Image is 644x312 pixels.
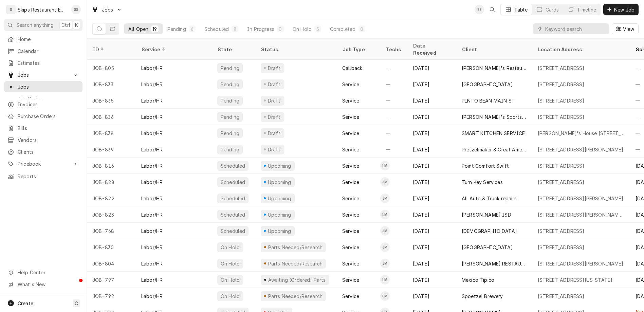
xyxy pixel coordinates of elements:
div: Upcoming [267,195,292,202]
div: JOB-816 [87,158,136,174]
div: Upcoming [267,211,292,218]
div: Mexico Tipico [462,276,494,283]
div: [DATE] [407,109,456,125]
div: JOB-805 [87,60,136,76]
div: Callback [342,65,362,72]
div: [DATE] [407,174,456,190]
div: Parts Needed/Research [267,244,323,251]
div: [STREET_ADDRESS][PERSON_NAME] [538,260,624,267]
div: Upcoming [267,179,292,186]
div: Upcoming [267,227,292,235]
div: [STREET_ADDRESS][PERSON_NAME] [538,195,624,202]
div: [STREET_ADDRESS] [538,65,585,72]
div: JOB-836 [87,109,136,125]
div: Labor/HR [141,260,163,267]
div: Service [342,162,359,169]
a: Home [4,34,82,45]
div: Cards [546,6,559,13]
div: Labor/HR [141,162,163,169]
span: New Job [613,6,636,13]
span: Purchase Orders [18,113,79,120]
div: [DATE] [407,76,456,92]
div: Labor/HR [141,81,163,88]
div: Skips Restaurant Equipment [18,6,68,13]
div: Service [342,211,359,218]
div: JOB-839 [87,141,136,158]
div: [STREET_ADDRESS] [538,81,585,88]
div: 6 [190,25,194,33]
div: [GEOGRAPHIC_DATA] [462,244,513,251]
div: Pending [220,113,240,121]
div: Service [342,244,359,251]
div: [STREET_ADDRESS] [538,97,585,104]
span: Invoices [18,101,79,108]
span: Jobs [18,83,79,90]
div: [DATE] [407,272,456,288]
div: 5 [316,25,320,33]
div: JOB-838 [87,125,136,141]
div: Labor/HR [141,179,163,186]
div: JOB-828 [87,174,136,190]
div: [PERSON_NAME]'s House [STREET_ADDRESS][PERSON_NAME] [538,130,625,137]
div: Service [342,293,359,300]
div: State [217,46,250,53]
div: Shan Skipper's Avatar [71,5,81,14]
div: — [380,109,407,125]
div: Scheduled [220,211,246,218]
div: Timeline [577,6,596,13]
div: Scheduled [204,25,229,33]
a: Clients [4,146,82,158]
span: Search anything [16,21,54,29]
div: Draft [267,81,281,88]
div: Pending [220,81,240,88]
div: Pending [167,25,186,33]
div: Draft [267,97,281,104]
a: Purchase Orders [4,111,82,122]
div: Pretzelmaker & Great American Cookies [462,146,527,153]
div: LM [380,161,390,170]
div: [DATE] [407,141,456,158]
div: 0 [278,25,282,33]
div: [DATE] [407,60,456,76]
div: Service [342,276,359,283]
span: Vendors [18,136,79,144]
div: Draft [267,113,281,121]
div: Labor/HR [141,65,163,72]
span: Jobs [102,6,113,13]
div: Jason Marroquin's Avatar [380,226,390,236]
div: [STREET_ADDRESS] [538,162,585,169]
div: — [380,76,407,92]
div: Service [342,97,359,104]
div: Skips Restaurant Equipment's Avatar [6,5,16,14]
div: Spoetzel Brewery [462,293,503,300]
div: — [380,125,407,141]
div: [STREET_ADDRESS] [538,244,585,251]
div: Draft [267,130,281,137]
div: SS [475,5,484,14]
a: Job Series [4,93,82,104]
div: Labor/HR [141,146,163,153]
div: JM [380,259,390,268]
div: JOB-822 [87,190,136,206]
div: — [380,60,407,76]
a: Go to What's New [4,279,82,290]
div: Longino Monroe's Avatar [380,275,390,285]
div: Location Address [538,46,623,53]
div: [PERSON_NAME] ISD [462,211,511,218]
div: Scheduled [220,227,246,235]
a: Calendar [4,45,82,57]
div: [DATE] [407,239,456,255]
button: Search anythingCtrlK [4,19,82,31]
a: Vendors [4,134,82,146]
div: On Hold [220,276,240,283]
div: Parts Needed/Research [267,260,323,267]
span: Ctrl [61,21,70,29]
div: Labor/HR [141,227,163,235]
div: JOB-823 [87,206,136,223]
div: [STREET_ADDRESS] [538,227,585,235]
div: SS [71,5,81,14]
div: 8 [233,25,237,33]
span: Create [18,300,33,306]
div: JM [380,194,390,203]
div: Service [342,81,359,88]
